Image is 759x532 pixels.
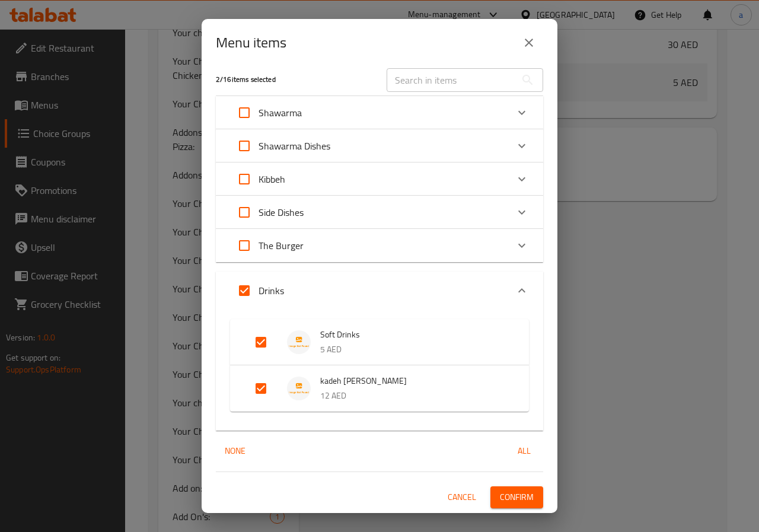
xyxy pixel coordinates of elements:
[216,310,543,431] div: Expand
[216,163,543,196] div: Expand
[500,490,534,505] span: Confirm
[216,96,543,129] div: Expand
[216,440,254,462] button: None
[320,374,505,388] span: kadeh [PERSON_NAME]
[448,490,476,505] span: Cancel
[443,486,481,508] button: Cancel
[259,238,304,253] p: The Burger
[287,377,311,400] img: kadeh laban aleakayd
[287,330,311,354] img: Soft Drinks
[216,129,543,163] div: Expand
[221,444,249,458] span: None
[387,68,516,92] input: Search in items
[230,365,529,412] div: Expand
[259,139,330,153] p: Shawarma Dishes
[259,283,284,298] p: Drinks
[216,196,543,229] div: Expand
[259,106,302,120] p: Shawarma
[259,205,304,219] p: Side Dishes
[320,327,505,342] span: Soft Drinks
[320,342,505,357] p: 5 AED
[505,440,543,462] button: All
[259,172,285,186] p: Kibbeh
[216,33,286,52] h2: Menu items
[510,444,538,458] span: All
[216,272,543,310] div: Expand
[515,28,543,57] button: close
[490,486,543,508] button: Confirm
[230,319,529,365] div: Expand
[216,229,543,262] div: Expand
[320,388,505,403] p: 12 AED
[216,75,372,85] h5: 2 / 16 items selected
